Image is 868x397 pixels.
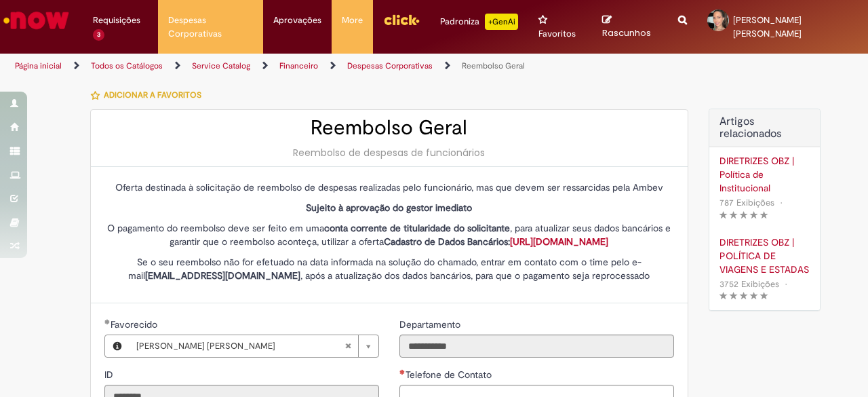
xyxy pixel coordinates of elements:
p: O pagamento do reembolso deve ser feito em uma , para atualizar seus dados bancários e garantir q... [104,221,674,248]
a: [URL][DOMAIN_NAME] [510,235,608,248]
span: Somente leitura - ID [104,368,116,381]
h3: Artigos relacionados [719,116,810,140]
button: Favorecido, Visualizar este registro Victoria Maria de Moraes [105,335,130,357]
span: 3752 Exibições [719,278,779,290]
p: Oferta destinada à solicitação de reembolso de despesas realizadas pelo funcionário, mas que deve... [104,181,674,194]
label: Somente leitura - ID [104,368,116,381]
a: Reembolso Geral [462,60,525,71]
span: Despesas Corporativas [168,14,253,41]
span: • [782,275,790,293]
span: [PERSON_NAME] [PERSON_NAME] [733,14,802,39]
span: 787 Exibições [719,197,774,208]
button: Adicionar a Favoritos [90,81,209,109]
abbr: Limpar campo Favorecido [338,335,358,357]
span: Somente leitura - Departamento [399,318,463,330]
span: Telefone de Contato [406,368,494,381]
span: Aprovações [273,14,321,27]
a: Financeiro [279,60,318,71]
a: [PERSON_NAME] [PERSON_NAME]Limpar campo Favorecido [130,335,378,357]
span: 3 [93,29,104,41]
span: Adicionar a Favoritos [104,90,201,100]
span: Necessários - Favorecido [111,318,160,330]
span: • [777,193,785,212]
h2: Reembolso Geral [104,117,674,139]
span: Rascunhos [602,26,651,39]
a: Rascunhos [602,14,658,39]
p: Se o seu reembolso não for efetuado na data informada na solução do chamado, entrar em contato co... [104,255,674,282]
a: DIRETRIZES OBZ | POLÍTICA DE VIAGENS E ESTADAS [719,235,810,276]
a: Todos os Catálogos [91,60,163,71]
a: Despesas Corporativas [347,60,433,71]
input: Departamento [399,335,674,358]
div: Padroniza [440,14,518,30]
img: click_logo_yellow_360x200.png [383,10,420,30]
span: Obrigatório Preenchido [104,319,111,324]
span: More [342,14,363,27]
p: +GenAi [485,14,518,30]
strong: Sujeito à aprovação do gestor imediato [306,202,472,214]
ul: Trilhas de página [10,54,568,79]
a: DIRETRIZES OBZ | Política de Institucional [719,154,810,195]
strong: conta corrente de titularidade do solicitante [324,222,510,234]
span: Favoritos [538,27,576,41]
label: Somente leitura - Departamento [399,318,463,331]
strong: [EMAIL_ADDRESS][DOMAIN_NAME] [145,269,300,282]
span: Requisições [93,14,140,27]
a: Service Catalog [192,60,250,71]
span: [PERSON_NAME] [PERSON_NAME] [136,335,344,357]
span: Necessários [399,369,406,375]
a: Página inicial [15,60,62,71]
div: Reembolso de despesas de funcionários [104,146,674,159]
strong: Cadastro de Dados Bancários: [384,235,608,248]
img: ServiceNow [1,7,71,34]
